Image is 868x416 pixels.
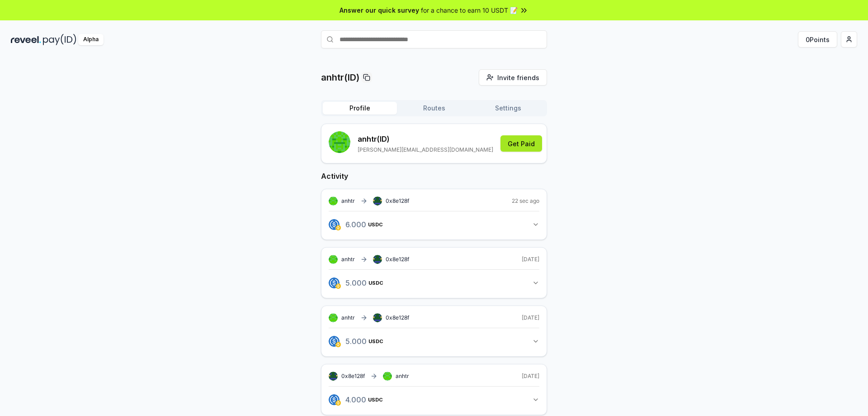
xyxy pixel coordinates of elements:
img: reveel_dark [11,34,41,45]
button: Profile [323,102,397,115]
button: Settings [471,102,545,115]
span: 0x8e128f [386,314,409,321]
button: 5.000USDC [329,334,539,349]
p: [PERSON_NAME][EMAIL_ADDRESS][DOMAIN_NAME] [358,146,493,153]
span: [DATE] [522,314,539,321]
button: 4.000USDC [329,392,539,407]
img: pay_id [43,34,76,45]
img: logo.png [335,400,341,406]
button: Get Paid [500,135,542,152]
span: 22 sec ago [512,197,539,205]
span: USDC [368,339,383,344]
span: anhtr [341,197,355,205]
span: for a chance to earn 10 USDT 📝 [421,5,518,15]
button: Invite friends [479,69,547,86]
span: Invite friends [497,73,539,82]
span: USDC [368,280,383,286]
img: logo.png [329,219,340,230]
img: logo.png [335,225,341,230]
img: logo.png [329,394,340,405]
span: 0x8e128f [341,373,365,379]
p: anhtr(ID) [321,71,359,84]
img: logo.png [335,283,341,289]
div: Alpha [78,34,104,45]
span: 0x8e128f [386,256,409,263]
button: 5.000USDC [329,275,539,291]
button: 0Points [798,31,837,48]
h2: Activity [321,171,547,182]
span: [DATE] [522,373,539,380]
button: Routes [397,102,471,115]
img: logo.png [329,277,340,288]
span: 0x8e128f [386,197,409,204]
img: logo.png [329,336,340,347]
span: anhtr [341,314,355,321]
button: 6.000USDC [329,217,539,232]
span: [DATE] [522,256,539,263]
span: anhtr [396,373,409,380]
span: anhtr [341,256,355,263]
span: Answer our quick survey [340,5,419,15]
img: logo.png [335,342,341,347]
p: anhtr (ID) [358,134,493,144]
